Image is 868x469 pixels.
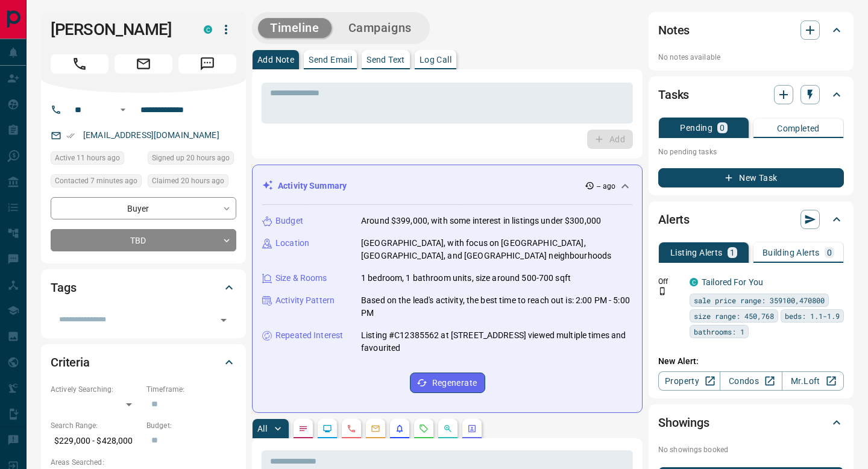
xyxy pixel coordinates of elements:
p: Building Alerts [763,248,820,257]
p: Completed [777,124,820,133]
span: Signed up 20 hours ago [152,152,230,164]
p: 0 [827,248,832,257]
span: bathrooms: 1 [694,326,744,338]
p: Budget: [146,420,236,431]
div: Alerts [658,205,844,234]
p: Pending [680,124,712,132]
h1: [PERSON_NAME] [51,20,186,39]
svg: Calls [347,424,356,433]
span: sale price range: 359100,470800 [694,294,825,306]
svg: Push Notification Only [658,287,667,295]
div: Mon Sep 15 2025 [148,151,236,168]
span: Active 11 hours ago [55,152,120,164]
p: Budget [275,215,303,227]
button: Open [116,102,130,117]
button: Campaigns [336,18,424,38]
svg: Listing Alerts [395,424,404,433]
a: Property [658,371,720,391]
a: [EMAIL_ADDRESS][DOMAIN_NAME] [83,130,219,140]
p: Areas Searched: [51,457,236,468]
p: Activity Summary [278,180,347,192]
svg: Email Verified [66,131,75,140]
p: Location [275,237,309,250]
div: Tue Sep 16 2025 [51,174,142,191]
p: 0 [720,124,725,132]
span: size range: 450,768 [694,310,774,322]
svg: Opportunities [443,424,453,433]
p: -- ago [597,181,615,192]
h2: Criteria [51,353,90,372]
button: New Task [658,168,844,187]
p: Repeated Interest [275,329,343,342]
span: beds: 1.1-1.9 [785,310,840,322]
p: Send Email [309,55,352,64]
p: Send Text [366,55,405,64]
div: Activity Summary-- ago [262,175,632,197]
p: Off [658,276,682,287]
div: Mon Sep 15 2025 [148,174,236,191]
span: Claimed 20 hours ago [152,175,224,187]
div: Notes [658,16,844,45]
div: Tasks [658,80,844,109]
p: $229,000 - $428,000 [51,431,140,451]
div: condos.ca [690,278,698,286]
p: Listing Alerts [670,248,723,257]
a: Condos [720,371,782,391]
h2: Notes [658,20,690,40]
button: Timeline [258,18,332,38]
div: TBD [51,229,236,251]
p: [GEOGRAPHIC_DATA], with focus on [GEOGRAPHIC_DATA], [GEOGRAPHIC_DATA], and [GEOGRAPHIC_DATA] neig... [361,237,632,262]
svg: Lead Browsing Activity [322,424,332,433]
button: Open [215,312,232,329]
div: Showings [658,408,844,437]
div: Buyer [51,197,236,219]
svg: Emails [371,424,380,433]
p: Activity Pattern [275,294,335,307]
p: No pending tasks [658,143,844,161]
p: Around $399,000, with some interest in listings under $300,000 [361,215,601,227]
h2: Alerts [658,210,690,229]
p: New Alert: [658,355,844,368]
p: Log Call [420,55,451,64]
a: Mr.Loft [782,371,844,391]
p: 1 bedroom, 1 bathroom units, size around 500-700 sqft [361,272,571,285]
a: Tailored For You [702,277,763,287]
p: Timeframe: [146,384,236,395]
span: Call [51,54,108,74]
div: Mon Sep 15 2025 [51,151,142,168]
h2: Showings [658,413,709,432]
p: All [257,424,267,433]
p: Add Note [257,55,294,64]
p: Size & Rooms [275,272,327,285]
p: 1 [730,248,735,257]
svg: Requests [419,424,429,433]
h2: Tasks [658,85,689,104]
div: condos.ca [204,25,212,34]
h2: Tags [51,278,76,297]
span: Contacted 7 minutes ago [55,175,137,187]
span: Message [178,54,236,74]
p: No showings booked [658,444,844,455]
button: Regenerate [410,373,485,393]
p: No notes available [658,52,844,63]
svg: Agent Actions [467,424,477,433]
div: Criteria [51,348,236,377]
p: Actively Searching: [51,384,140,395]
div: Tags [51,273,236,302]
span: Email [115,54,172,74]
p: Search Range: [51,420,140,431]
svg: Notes [298,424,308,433]
p: Based on the lead's activity, the best time to reach out is: 2:00 PM - 5:00 PM [361,294,632,319]
p: Listing #C12385562 at [STREET_ADDRESS] viewed multiple times and favourited [361,329,632,354]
